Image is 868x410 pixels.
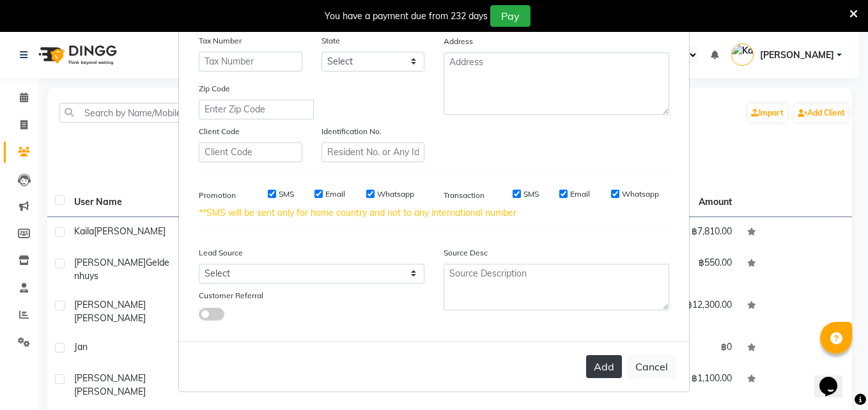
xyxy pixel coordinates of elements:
label: Lead Source [199,247,243,259]
label: Identification No. [322,126,382,137]
label: Customer Referral [199,290,263,301]
button: Add [586,355,622,378]
label: Email [325,188,345,200]
label: Client Code [199,126,240,137]
label: Address [444,36,473,47]
div: You have a payment due from 232 days [325,10,488,23]
div: **SMS will be sent only for home country and not to any international number [199,206,669,220]
input: Resident No. or Any Id [322,142,425,162]
input: Client Code [199,142,302,162]
label: Source Desc [444,247,488,259]
label: Whatsapp [622,188,659,200]
label: SMS [279,188,294,200]
label: SMS [523,188,539,200]
label: State [322,35,340,47]
label: Whatsapp [377,188,414,200]
label: Transaction [444,190,484,201]
label: Zip Code [199,83,230,95]
button: Pay [490,5,531,27]
input: Tax Number [199,52,302,72]
label: Email [570,188,590,200]
button: Cancel [627,354,676,379]
label: Tax Number [199,35,242,47]
input: Enter Zip Code [199,100,314,119]
label: Promotion [199,190,236,201]
iframe: chat widget [814,359,855,397]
